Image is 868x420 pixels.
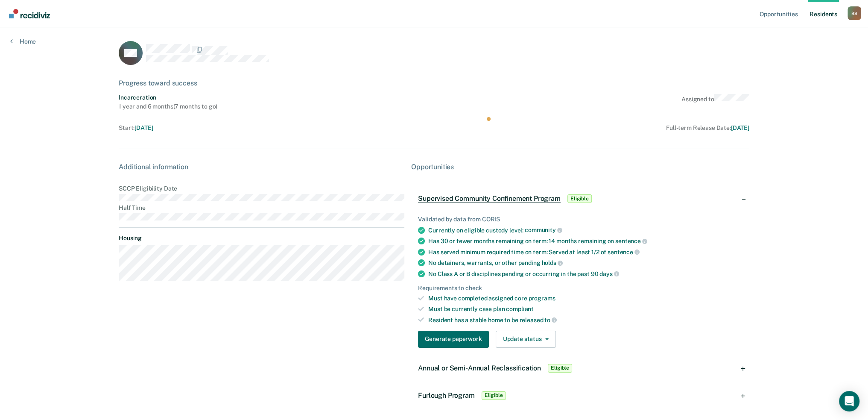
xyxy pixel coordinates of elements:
[525,226,562,233] span: community
[134,124,153,131] span: [DATE]
[681,94,749,110] div: Assigned to
[839,391,859,411] div: Open Intercom Messenger
[528,295,555,302] span: programs
[418,331,492,348] a: Navigate to form link
[411,124,749,132] div: Full-term Release Date :
[119,124,408,132] div: Start :
[541,259,562,266] span: holds
[119,79,749,87] div: Progress toward success
[599,270,619,277] span: days
[411,185,749,212] div: Supervised Community Confinement ProgramEligible
[411,355,749,382] div: Annual or Semi-Annual ReclassificationEligible
[119,204,404,211] dt: Half Time
[428,305,742,313] div: Must be currently case plan
[428,237,742,245] div: Has 30 or fewer months remaining on term: 14 months remaining on
[10,38,36,45] a: Home
[119,103,217,110] div: 1 year and 6 months ( 7 months to go )
[418,194,561,203] span: Supervised Community Confinement Program
[506,305,534,312] span: compliant
[428,259,742,267] div: No detainers, warrants, or other pending
[119,235,404,242] dt: Housing
[428,295,742,302] div: Must have completed assigned core
[418,391,474,399] span: Furlough Program
[119,185,404,192] dt: SCCP Eligibility Date
[608,249,640,256] span: sentence
[428,270,742,278] div: No Class A or B disciplines pending or occurring in the past 90
[428,316,742,324] div: Resident has a stable home to be released
[411,382,749,409] div: Furlough ProgramEligible
[119,94,217,101] div: Incarceration
[482,391,506,400] span: Eligible
[567,194,592,203] span: Eligible
[544,317,557,323] span: to
[119,163,404,171] div: Additional information
[615,238,647,244] span: sentence
[848,6,861,20] button: Profile dropdown button
[496,331,556,348] button: Update status
[418,216,742,223] div: Validated by data from CORIS
[411,163,749,171] div: Opportunities
[848,6,861,20] div: B S
[418,285,742,292] div: Requirements to check
[418,364,541,372] span: Annual or Semi-Annual Reclassification
[428,226,742,234] div: Currently on eligible custody level:
[9,9,50,18] img: Recidiviz
[428,248,742,256] div: Has served minimum required time on term: Served at least 1/2 of
[731,124,749,131] span: [DATE]
[548,364,572,373] span: Eligible
[418,331,488,348] button: Generate paperwork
